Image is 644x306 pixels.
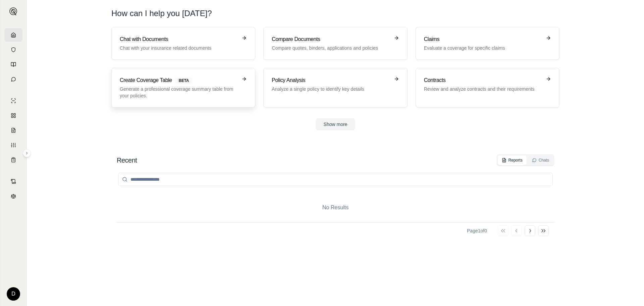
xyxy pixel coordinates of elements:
[532,158,549,163] div: Chats
[4,94,22,107] a: Single Policy
[23,149,31,157] button: Expand sidebar
[111,68,255,107] a: Create Coverage TableBETAGenerate a professional coverage summary table from your policies.
[4,175,22,188] a: Contract Analysis
[272,35,389,43] h3: Compare Documents
[4,124,22,137] a: Claim Coverage
[316,118,356,130] button: Show more
[4,43,22,56] a: Documents Vault
[424,35,542,43] h3: Claims
[9,7,17,15] img: Expand sidebar
[117,193,554,222] div: No Results
[4,73,22,86] a: Chat
[424,45,542,51] p: Evaluate a coverage for specific claims
[467,227,487,234] div: Page 1 of 0
[120,86,237,99] p: Generate a professional coverage summary table from your policies.
[424,86,542,92] p: Review and analyze contracts and their requirements
[424,76,542,84] h3: Contracts
[416,27,559,60] a: ClaimsEvaluate a coverage for specific claims
[4,28,22,42] a: Home
[416,68,559,107] a: ContractsReview and analyze contracts and their requirements
[175,77,193,84] span: BETA
[7,287,20,301] div: D
[502,158,523,163] div: Reports
[272,45,389,51] p: Compare quotes, binders, applications and policies
[4,153,22,167] a: Coverage Table
[263,27,407,60] a: Compare DocumentsCompare quotes, binders, applications and policies
[4,138,22,152] a: Custom Report
[120,35,237,43] h3: Chat with Documents
[4,109,22,122] a: Policy Comparisons
[272,76,389,84] h3: Policy Analysis
[528,156,553,165] button: Chats
[498,156,527,165] button: Reports
[7,5,20,18] button: Expand sidebar
[111,27,255,60] a: Chat with DocumentsChat with your insurance related documents
[117,156,137,165] h2: Recent
[120,76,237,84] h3: Create Coverage Table
[111,8,559,19] h1: How can I help you [DATE]?
[263,68,407,107] a: Policy AnalysisAnalyze a single policy to identify key details
[120,45,237,51] p: Chat with your insurance related documents
[4,58,22,71] a: Prompt Library
[4,189,22,203] a: Legal Search Engine
[272,86,389,92] p: Analyze a single policy to identify key details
